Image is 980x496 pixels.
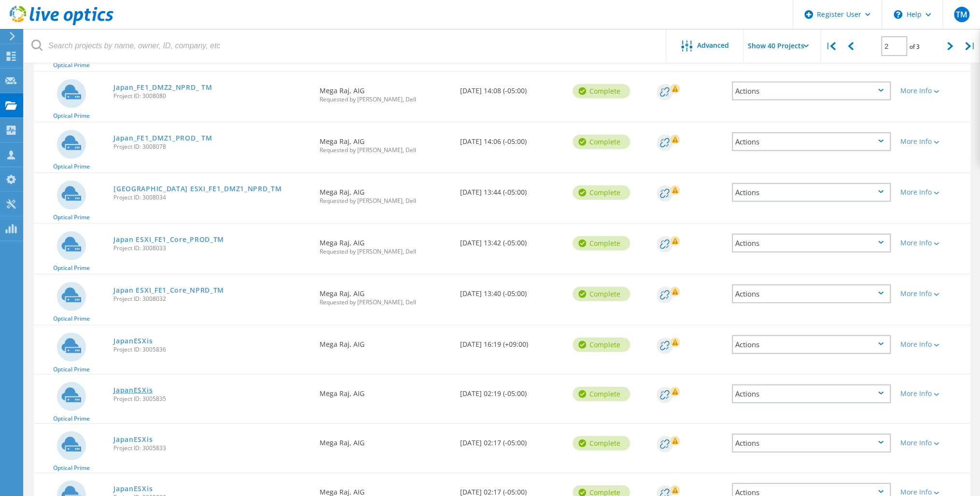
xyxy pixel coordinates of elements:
[113,144,310,150] span: Project ID: 3008078
[900,439,966,446] div: More Info
[315,375,455,407] div: Mega Raj, AIG
[113,135,212,142] a: Japan_FE1_DMZ1_PROD_ TM
[113,436,153,443] a: JapanESXis
[53,367,90,372] span: Optical Prime
[455,123,568,155] div: [DATE] 14:06 (-05:00)
[315,275,455,315] div: Mega Raj, AIG
[53,214,90,220] span: Optical Prime
[900,240,966,246] div: More Info
[320,249,450,255] span: Requested by [PERSON_NAME], Dell
[955,11,967,18] span: TM
[315,173,455,213] div: Mega Raj, AIG
[113,485,153,492] a: JapanESXis
[900,189,966,196] div: More Info
[455,375,568,407] div: [DATE] 02:19 (-05:00)
[53,265,90,271] span: Optical Prime
[900,87,966,94] div: More Info
[315,72,455,112] div: Mega Raj, AIG
[732,183,891,202] div: Actions
[573,135,630,149] div: Complete
[697,42,729,49] span: Advanced
[53,164,90,170] span: Optical Prime
[732,132,891,151] div: Actions
[113,287,224,294] a: Japan ESXI_FE1_Core_NPRD_TM
[113,185,281,192] a: [GEOGRAPHIC_DATA] ESXI_FE1_DMZ1_NPRD_TM
[113,296,310,302] span: Project ID: 3008032
[113,445,310,451] span: Project ID: 3005833
[455,224,568,256] div: [DATE] 13:42 (-05:00)
[113,396,310,402] span: Project ID: 3005835
[821,29,840,63] div: |
[24,29,667,63] input: Search projects by name, owner, ID, company, etc
[315,326,455,357] div: Mega Raj, AIG
[113,245,310,251] span: Project ID: 3008033
[53,416,90,422] span: Optical Prime
[53,316,90,322] span: Optical Prime
[320,147,450,153] span: Requested by [PERSON_NAME], Dell
[455,275,568,307] div: [DATE] 13:40 (-05:00)
[573,436,630,451] div: Complete
[894,10,902,19] svg: \n
[900,290,966,297] div: More Info
[573,387,630,401] div: Complete
[113,387,153,394] a: JapanESXis
[573,338,630,352] div: Complete
[732,82,891,100] div: Actions
[900,489,966,496] div: More Info
[113,338,153,344] a: JapanESXis
[53,62,90,68] span: Optical Prime
[960,29,980,63] div: |
[732,234,891,253] div: Actions
[320,97,450,102] span: Requested by [PERSON_NAME], Dell
[113,347,310,353] span: Project ID: 3005836
[320,299,450,305] span: Requested by [PERSON_NAME], Dell
[455,72,568,104] div: [DATE] 14:08 (-05:00)
[113,84,212,91] a: Japan_FE1_DMZ2_NPRD_ TM
[732,284,891,303] div: Actions
[900,341,966,348] div: More Info
[10,20,113,27] a: Live Optics Dashboard
[53,113,90,119] span: Optical Prime
[320,198,450,204] span: Requested by [PERSON_NAME], Dell
[315,224,455,264] div: Mega Raj, AIG
[900,138,966,145] div: More Info
[732,384,891,403] div: Actions
[910,43,920,51] span: of 3
[113,93,310,99] span: Project ID: 3008080
[315,424,455,456] div: Mega Raj, AIG
[732,335,891,354] div: Actions
[900,390,966,397] div: More Info
[732,434,891,453] div: Actions
[53,465,90,471] span: Optical Prime
[113,236,224,243] a: Japan ESXI_FE1_Core_PROD_TM
[455,173,568,205] div: [DATE] 13:44 (-05:00)
[573,185,630,200] div: Complete
[573,236,630,251] div: Complete
[455,424,568,456] div: [DATE] 02:17 (-05:00)
[573,287,630,301] div: Complete
[455,326,568,357] div: [DATE] 16:19 (+09:00)
[113,195,310,200] span: Project ID: 3008034
[315,123,455,163] div: Mega Raj, AIG
[573,84,630,99] div: Complete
